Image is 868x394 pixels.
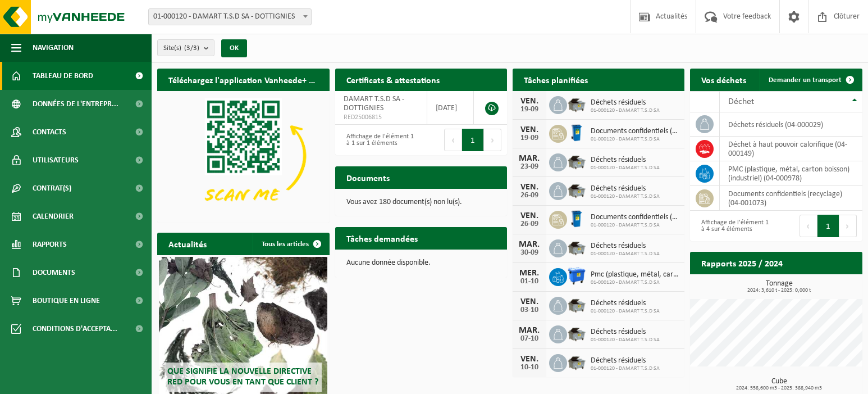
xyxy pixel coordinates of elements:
[518,278,541,286] div: 01-10
[591,156,660,165] span: Déchets résiduels
[567,152,586,171] img: WB-5000-GAL-GY-01
[518,297,541,306] div: VEN.
[33,230,67,259] span: Rapports
[760,69,861,91] a: Demander un transport
[33,118,66,146] span: Contacts
[518,125,541,134] div: VEN.
[567,123,586,142] img: WB-0240-HPE-BE-09
[591,213,679,222] span: Documents confidentiels (recyclage)
[518,240,541,249] div: MAR.
[33,62,93,90] span: Tableau de bord
[696,378,862,391] h3: Cube
[591,299,660,308] span: Déchets résiduels
[167,367,318,387] span: Que signifie la nouvelle directive RED pour vous en tant que client ?
[518,211,541,220] div: VEN.
[591,184,660,193] span: Déchets résiduels
[591,251,660,257] span: 01-000120 - DAMART T.S.D SA
[341,128,415,152] div: Affichage de l'élément 1 à 1 sur 1 éléments
[518,183,541,192] div: VEN.
[591,365,660,372] span: 01-000120 - DAMART T.S.D SA
[33,146,79,174] span: Utilisateurs
[346,259,496,267] p: Aucune donnée disponible.
[567,352,586,372] img: WB-5000-GAL-GY-01
[591,193,660,200] span: 01-000120 - DAMART T.S.D SA
[591,356,660,365] span: Déchets résiduels
[591,107,660,114] span: 01-000120 - DAMART T.S.D SA
[518,134,541,142] div: 19-09
[567,295,586,314] img: WB-5000-GAL-GY-01
[518,106,541,114] div: 19-09
[696,288,862,293] span: 2024: 3,610 t - 2025: 0,000 t
[33,90,118,118] span: Données de l'entrepr...
[591,98,660,107] span: Déchets résiduels
[765,274,861,296] a: Consulter les rapports
[149,9,311,25] span: 01-000120 - DAMART T.S.D SA - DOTTIGNIES
[567,238,586,257] img: WB-5000-GAL-GY-01
[335,227,429,249] h2: Tâches demandées
[567,94,586,114] img: WB-5000-GAL-GY-01
[221,39,247,57] button: OK
[591,222,679,229] span: 01-000120 - DAMART T.S.D SA
[696,214,770,238] div: Affichage de l'élément 1 à 4 sur 4 éléments
[591,127,679,136] span: Documents confidentiels (recyclage)
[346,198,496,206] p: Vous avez 180 document(s) non lu(s).
[591,136,679,143] span: 01-000120 - DAMART T.S.D SA
[33,259,75,287] span: Documents
[696,386,862,391] span: 2024: 558,600 m3 - 2025: 388,940 m3
[839,215,857,237] button: Next
[591,337,660,343] span: 01-000120 - DAMART T.S.D SA
[518,97,541,106] div: VEN.
[163,40,199,57] span: Site(s)
[344,95,404,112] span: DAMART T.S.D SA - DOTTIGNIES
[690,69,757,90] h2: Vos déchets
[184,44,199,52] count: (3/3)
[344,113,419,122] span: RED25006815
[591,308,660,315] span: 01-000120 - DAMART T.S.D SA
[335,166,401,188] h2: Documents
[157,69,330,90] h2: Téléchargez l'application Vanheede+ maintenant!
[696,280,862,293] h3: Tonnage
[720,186,862,211] td: documents confidentiels (recyclage) (04-001073)
[518,355,541,364] div: VEN.
[518,163,541,171] div: 23-09
[817,215,839,237] button: 1
[518,220,541,228] div: 26-09
[518,192,541,200] div: 26-09
[720,137,862,161] td: déchet à haut pouvoir calorifique (04-000149)
[720,112,862,137] td: déchets résiduels (04-000029)
[518,306,541,314] div: 03-10
[591,328,660,337] span: Déchets résiduels
[484,129,501,151] button: Next
[157,39,214,56] button: Site(s)(3/3)
[567,266,586,286] img: WB-1100-HPE-BE-01
[462,129,484,151] button: 1
[567,180,586,200] img: WB-5000-GAL-GY-01
[513,69,599,90] h2: Tâches planifiées
[518,335,541,343] div: 07-10
[518,326,541,335] div: MAR.
[591,242,660,251] span: Déchets résiduels
[518,154,541,163] div: MAR.
[33,315,117,343] span: Conditions d'accepta...
[720,161,862,186] td: PMC (plastique, métal, carton boisson) (industriel) (04-000978)
[33,287,100,315] span: Boutique en ligne
[33,174,71,202] span: Contrat(s)
[335,69,451,90] h2: Certificats & attestations
[591,270,679,279] span: Pmc (plastique, métal, carton boisson) (industriel)
[157,91,330,220] img: Download de VHEPlus App
[567,324,586,343] img: WB-5000-GAL-GY-01
[518,364,541,372] div: 10-10
[148,8,312,25] span: 01-000120 - DAMART T.S.D SA - DOTTIGNIES
[769,76,842,84] span: Demander un transport
[567,209,586,228] img: WB-0240-HPE-BE-09
[591,279,679,286] span: 01-000120 - DAMART T.S.D SA
[427,91,474,125] td: [DATE]
[518,269,541,278] div: MER.
[33,34,74,62] span: Navigation
[518,249,541,257] div: 30-09
[800,215,817,237] button: Previous
[157,233,218,255] h2: Actualités
[33,202,74,230] span: Calendrier
[591,165,660,171] span: 01-000120 - DAMART T.S.D SA
[253,233,328,255] a: Tous les articles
